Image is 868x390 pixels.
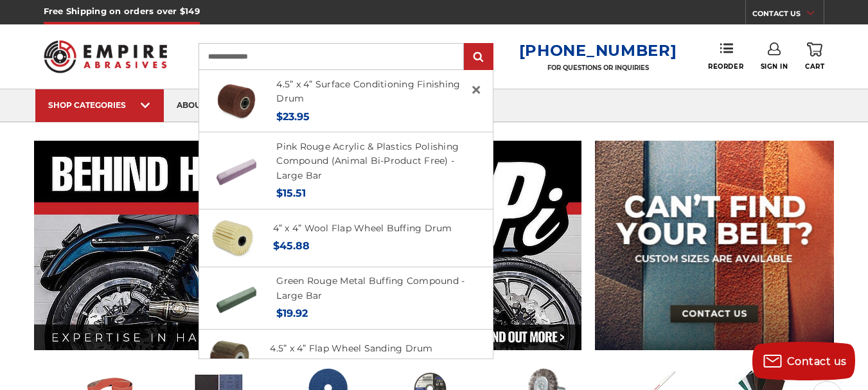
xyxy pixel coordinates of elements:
[595,141,834,350] img: promo banner for custom belts.
[164,89,231,122] a: about us
[273,222,452,234] a: 4” x 4” Wool Flap Wheel Buffing Drum
[211,216,254,260] img: 4 inch buffing and polishing drum
[466,44,492,70] input: Submit
[805,62,824,71] span: Cart
[787,355,847,368] span: Contact us
[805,42,824,71] a: Cart
[519,64,677,72] p: FOR QUESTIONS OR INQUIRIES
[519,41,677,60] a: [PHONE_NUMBER]
[276,187,306,199] span: $15.51
[761,62,788,71] span: Sign In
[752,6,824,24] a: CONTACT US
[276,78,460,105] a: 4.5” x 4” Surface Conditioning Finishing Drum
[276,275,465,301] a: Green Rouge Metal Buffing Compound - Large Bar
[214,79,258,123] img: 4.5 Inch Surface Conditioning Finishing Drum
[48,100,151,110] div: SHOP CATEGORIES
[214,276,258,320] img: Green Rouge Aluminum Buffing Compound
[276,141,459,181] a: Pink Rouge Acrylic & Plastics Polishing Compound (Animal Bi-Product Free) - Large Bar
[214,148,258,192] img: Pink Plastic Polishing Compound
[708,42,743,70] a: Reorder
[44,32,167,80] img: Empire Abrasives
[466,80,486,100] a: Close
[276,111,310,123] span: $23.95
[276,307,308,319] span: $19.92
[270,342,432,354] a: 4.5” x 4” Flap Wheel Sanding Drum
[470,77,482,102] span: ×
[34,141,582,350] img: Banner for an interview featuring Horsepower Inc who makes Harley performance upgrades featured o...
[208,336,251,380] img: 4.5 inch x 4 inch flap wheel sanding drum
[273,240,310,252] span: $45.88
[708,62,743,71] span: Reorder
[752,342,855,380] button: Contact us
